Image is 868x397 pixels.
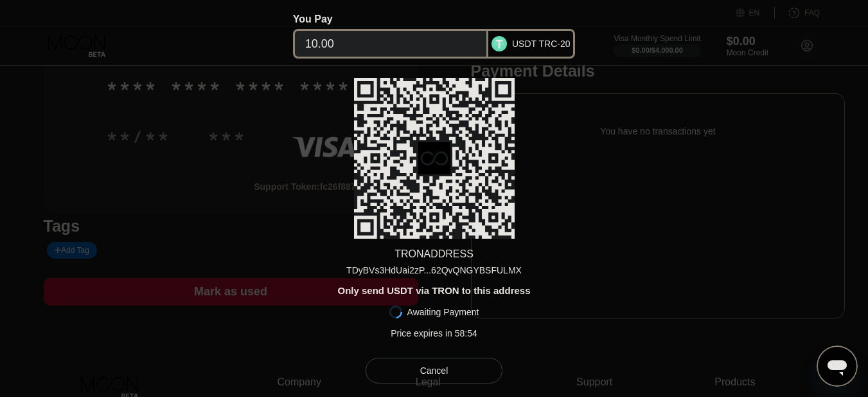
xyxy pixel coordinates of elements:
div: Cancel [366,358,502,383]
div: Cancel [420,365,448,376]
div: Price expires in [391,328,477,338]
div: Only send USDT via TRON to this address [337,285,530,296]
span: 58 : 54 [455,328,477,338]
div: You PayUSDT TRC-20 [294,14,574,59]
div: Awaiting Payment [407,307,479,317]
div: USDT TRC-20 [512,39,571,49]
iframe: Button to launch messaging window [817,346,858,387]
div: You Pay [293,14,489,25]
div: TDyBVs3HdUai2zP...62QvQNGYBSFULMX [346,265,522,275]
div: TRON ADDRESS [394,248,474,260]
div: TDyBVs3HdUai2zP...62QvQNGYBSFULMX [346,260,522,275]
